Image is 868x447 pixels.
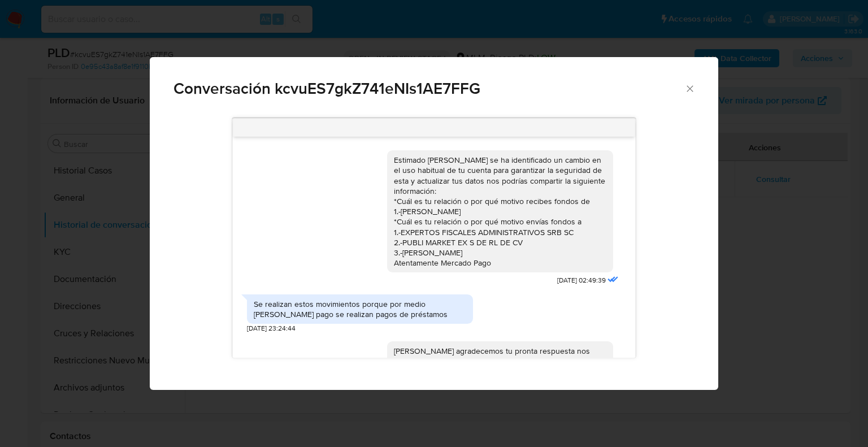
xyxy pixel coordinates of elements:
button: Cerrar [684,83,695,93]
span: Conversación kcvuES7gkZ741eNIs1AE7FFG [173,81,684,97]
div: Comunicación [150,57,718,390]
div: Se realizan estos movimientos porque por medio [PERSON_NAME] pago se realizan pagos de préstamos [254,299,466,319]
span: [DATE] 02:49:39 [557,276,606,285]
div: Estimado [PERSON_NAME] se ha identificado un cambio en el uso habitual de tu cuenta para garantiz... [394,155,606,268]
span: [DATE] 23:24:44 [247,324,296,333]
